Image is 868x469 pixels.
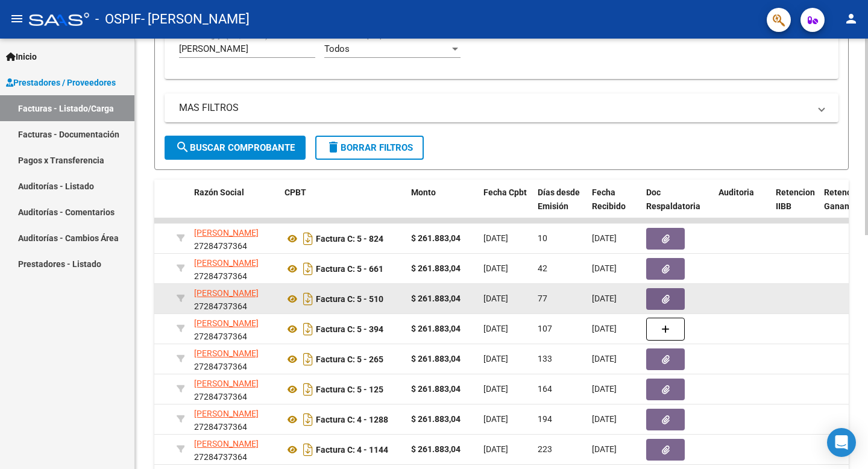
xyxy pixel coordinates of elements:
[194,347,275,372] div: 27284737364
[714,180,771,233] datatable-header-cell: Auditoria
[316,385,383,394] strong: Factura C: 5 - 125
[194,348,259,358] span: [PERSON_NAME]
[194,187,244,197] span: Razón Social
[538,414,552,424] span: 194
[194,377,275,402] div: 27284737364
[538,354,552,364] span: 133
[175,140,190,154] mat-icon: search
[194,379,259,388] span: [PERSON_NAME]
[194,318,259,328] span: [PERSON_NAME]
[483,444,508,454] span: [DATE]
[324,43,350,54] span: Todos
[165,93,838,122] mat-expansion-panel-header: MAS FILTROS
[316,354,383,364] strong: Factura C: 5 - 265
[285,187,306,197] span: CPBT
[827,428,856,457] div: Open Intercom Messenger
[316,294,383,304] strong: Factura C: 5 - 510
[538,444,552,454] span: 223
[300,350,316,369] i: Descargar documento
[483,294,508,303] span: [DATE]
[10,11,24,26] mat-icon: menu
[316,264,383,274] strong: Factura C: 5 - 661
[411,263,461,273] strong: $ 261.883,04
[483,384,508,394] span: [DATE]
[300,229,316,248] i: Descargar documento
[316,324,383,334] strong: Factura C: 5 - 394
[592,444,617,454] span: [DATE]
[538,294,547,303] span: 77
[538,384,552,394] span: 164
[538,233,547,243] span: 10
[479,180,533,233] datatable-header-cell: Fecha Cpbt
[483,233,508,243] span: [DATE]
[592,384,617,394] span: [DATE]
[141,6,250,33] span: - [PERSON_NAME]
[194,258,259,268] span: [PERSON_NAME]
[592,294,617,303] span: [DATE]
[6,76,116,89] span: Prestadores / Proveedores
[824,187,865,211] span: Retención Ganancias
[194,316,275,342] div: 27284737364
[194,226,275,251] div: 27284737364
[316,234,383,244] strong: Factura C: 5 - 824
[592,263,617,273] span: [DATE]
[300,380,316,399] i: Descargar documento
[326,140,341,154] mat-icon: delete
[411,444,461,454] strong: $ 261.883,04
[592,233,617,243] span: [DATE]
[819,180,867,233] datatable-header-cell: Retención Ganancias
[483,263,508,273] span: [DATE]
[300,440,316,459] i: Descargar documento
[483,414,508,424] span: [DATE]
[592,324,617,333] span: [DATE]
[179,101,810,115] mat-panel-title: MAS FILTROS
[300,410,316,429] i: Descargar documento
[194,407,275,432] div: 27284737364
[300,319,316,339] i: Descargar documento
[411,324,461,333] strong: $ 261.883,04
[316,445,388,455] strong: Factura C: 4 - 1144
[592,187,626,211] span: Fecha Recibido
[411,354,461,364] strong: $ 261.883,04
[538,324,552,333] span: 107
[194,256,275,282] div: 27284737364
[719,187,754,197] span: Auditoria
[411,384,461,394] strong: $ 261.883,04
[411,187,436,197] span: Monto
[411,414,461,424] strong: $ 261.883,04
[641,180,714,233] datatable-header-cell: Doc Respaldatoria
[538,263,547,273] span: 42
[194,288,259,298] span: [PERSON_NAME]
[483,324,508,333] span: [DATE]
[538,187,580,211] span: Días desde Emisión
[533,180,587,233] datatable-header-cell: Días desde Emisión
[175,142,295,153] span: Buscar Comprobante
[411,233,461,243] strong: $ 261.883,04
[406,180,479,233] datatable-header-cell: Monto
[316,415,388,424] strong: Factura C: 4 - 1288
[592,414,617,424] span: [DATE]
[844,11,858,26] mat-icon: person
[587,180,641,233] datatable-header-cell: Fecha Recibido
[776,187,815,211] span: Retencion IIBB
[771,180,819,233] datatable-header-cell: Retencion IIBB
[194,286,275,312] div: 27284737364
[6,50,37,63] span: Inicio
[483,187,527,197] span: Fecha Cpbt
[194,437,275,462] div: 27284737364
[95,6,141,33] span: - OSPIF
[189,180,280,233] datatable-header-cell: Razón Social
[280,180,406,233] datatable-header-cell: CPBT
[646,187,700,211] span: Doc Respaldatoria
[300,289,316,309] i: Descargar documento
[315,136,424,160] button: Borrar Filtros
[194,228,259,238] span: [PERSON_NAME]
[483,354,508,364] span: [DATE]
[194,439,259,449] span: [PERSON_NAME]
[592,354,617,364] span: [DATE]
[194,409,259,418] span: [PERSON_NAME]
[300,259,316,279] i: Descargar documento
[411,294,461,303] strong: $ 261.883,04
[165,136,306,160] button: Buscar Comprobante
[326,142,413,153] span: Borrar Filtros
